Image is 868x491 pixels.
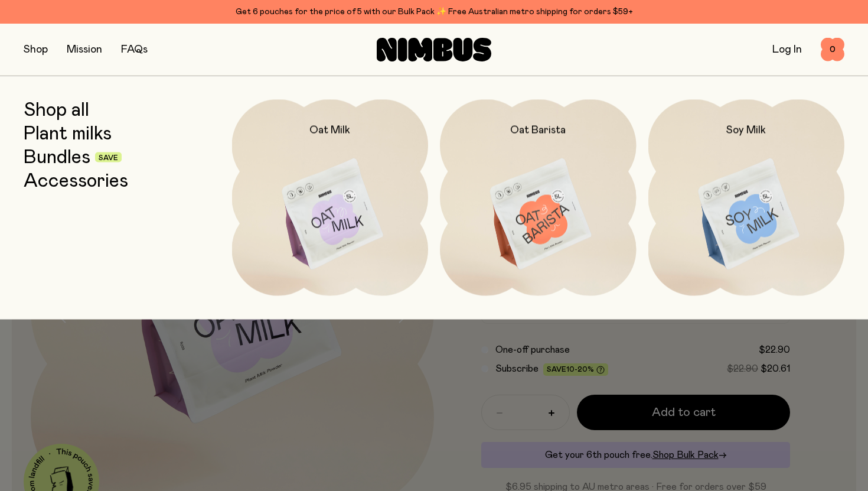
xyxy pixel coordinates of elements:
[24,99,89,121] a: Shop all
[99,154,118,161] span: Save
[309,123,350,137] h2: Oat Milk
[24,5,844,19] div: Get 6 pouches for the price of 5 with our Bulk Pack ✨ Free Australian metro shipping for orders $59+
[24,170,128,191] a: Accessories
[24,123,112,144] a: Plant milks
[726,123,766,137] h2: Soy Milk
[440,99,637,296] a: Oat Barista
[772,44,802,55] a: Log In
[821,38,844,61] button: 0
[67,44,102,55] a: Mission
[648,99,845,296] a: Soy Milk
[510,123,566,137] h2: Oat Barista
[232,99,429,296] a: Oat Milk
[24,147,90,168] a: Bundles
[121,44,148,55] a: FAQs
